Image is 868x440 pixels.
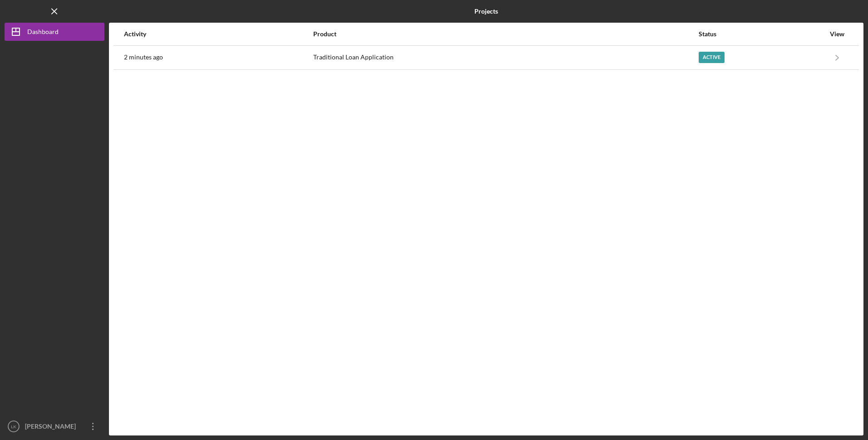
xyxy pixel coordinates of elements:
[11,424,16,429] text: LK
[5,417,104,435] button: LK[PERSON_NAME]
[124,54,163,61] time: 2025-09-12 01:55
[5,23,104,41] button: Dashboard
[474,8,498,15] b: Projects
[124,30,312,38] div: Activity
[27,23,59,43] div: Dashboard
[826,30,848,38] div: View
[699,30,825,38] div: Status
[313,46,698,69] div: Traditional Loan Application
[699,52,725,63] div: Active
[313,30,698,38] div: Product
[23,417,82,438] div: [PERSON_NAME]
